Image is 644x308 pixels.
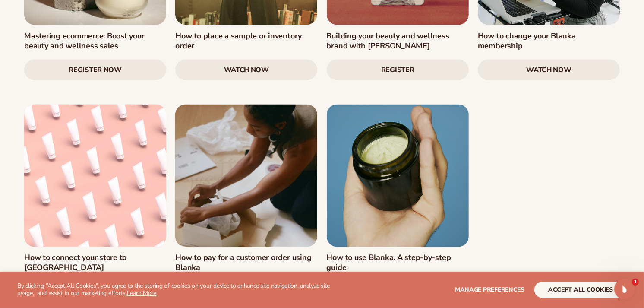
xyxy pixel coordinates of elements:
iframe: Intercom live chat [614,279,635,299]
h3: How to pay for a customer order using Blanka [175,253,317,273]
a: Register Now [24,60,166,80]
a: Learn More [127,289,156,297]
button: accept all cookies [534,282,627,298]
p: By clicking "Accept All Cookies", you agree to the storing of cookies on your device to enhance s... [17,283,346,297]
span: 1 [632,279,639,286]
h3: How to change your Blanka membership [478,31,620,51]
a: Register [327,60,469,80]
span: Manage preferences [455,286,524,294]
h3: Building your beauty and wellness brand with [PERSON_NAME] [327,31,469,51]
h3: How to place a sample or inventory order [175,31,317,51]
h3: How to use Blanka. A step-by-step guide [327,253,469,273]
h3: How to connect your store to [GEOGRAPHIC_DATA] [24,253,166,273]
a: watch now [478,60,620,80]
a: watch now [175,60,317,80]
h3: Mastering ecommerce: Boost your beauty and wellness sales [24,31,166,51]
button: Manage preferences [455,282,524,298]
